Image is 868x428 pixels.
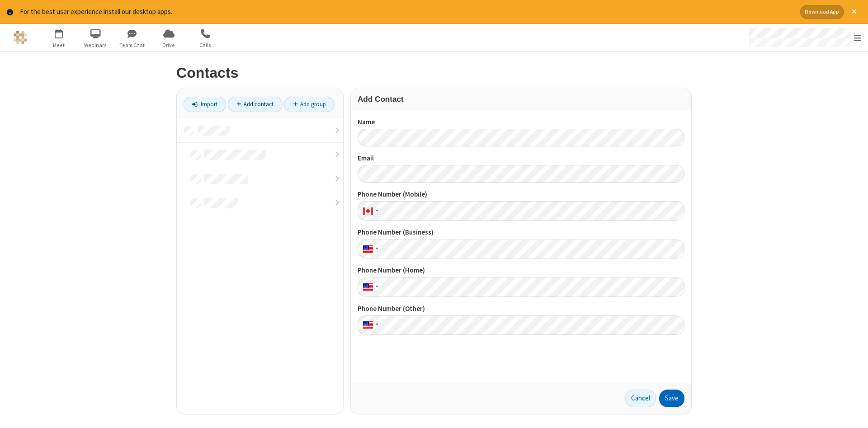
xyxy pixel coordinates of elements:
[3,24,37,51] button: Logo
[176,65,692,81] h2: Contacts
[358,277,381,297] div: United States: + 1
[358,117,684,127] label: Name
[42,41,76,49] span: Meet
[358,227,684,238] label: Phone Number (Business)
[152,41,186,49] span: Drive
[358,240,381,259] div: United States: + 1
[741,24,868,51] div: Open menu
[14,31,27,44] img: QA Selenium DO NOT DELETE OR CHANGE
[358,153,684,164] label: Email
[625,390,656,408] a: Cancel
[189,41,222,49] span: Calls
[358,265,684,276] label: Phone Number (Home)
[847,5,861,19] button: Close alert
[184,97,226,112] a: Import
[20,7,793,17] div: For the best user experience install our desktop apps.
[800,5,844,19] button: Download App
[358,95,684,103] h3: Add Contact
[228,97,283,112] a: Add contact
[358,304,684,314] label: Phone Number (Other)
[358,201,381,221] div: Canada: + 1
[115,41,149,49] span: Team Chat
[358,189,684,200] label: Phone Number (Mobile)
[284,97,335,112] a: Add group
[659,390,684,408] button: Save
[79,41,113,49] span: Webinars
[358,315,381,335] div: United States: + 1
